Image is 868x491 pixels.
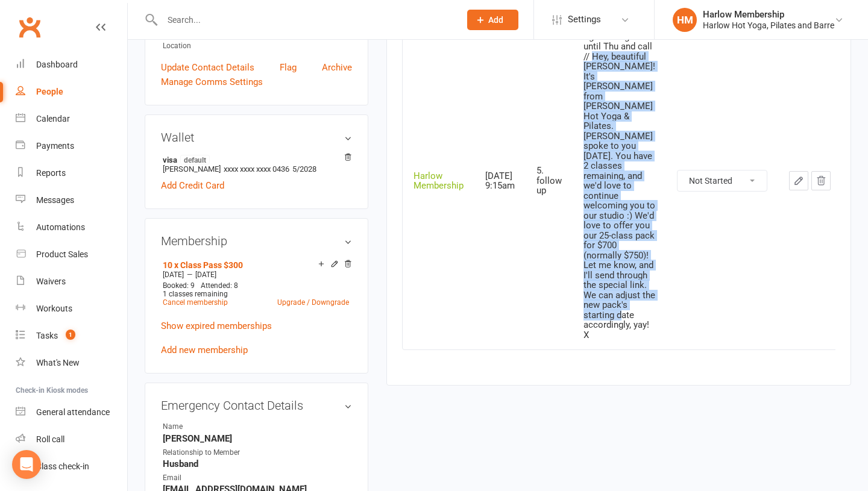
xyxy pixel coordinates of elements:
span: 5/2028 [292,164,316,174]
h3: Emergency Contact Details [161,399,352,412]
div: Harlow Membership [414,171,464,191]
a: Cancel membership [163,298,228,307]
a: Payments [16,133,127,160]
div: Relationship to Member [163,447,262,458]
h3: Wallet [161,131,352,144]
a: Update Contact Details [161,60,254,75]
button: Add [467,10,518,30]
a: Flag [280,60,297,75]
strong: visa [163,155,346,164]
div: Messages [36,195,74,205]
div: Harlow Membership [703,9,834,20]
div: Name [163,421,262,433]
a: Add new membership [161,345,248,355]
div: Dashboard [36,60,78,69]
span: xxxx xxxx xxxx 0436 [224,164,289,174]
a: Workouts [16,295,127,322]
div: — [160,270,352,280]
div: Open Intercom Messenger [12,450,41,479]
input: Search... [159,11,451,28]
span: Booked: 9 [163,281,195,290]
a: Waivers [16,268,127,295]
h3: Membership [161,234,352,248]
a: 10 x Class Pass $300 [163,260,243,270]
a: Upgrade / Downgrade [277,298,349,307]
span: Attended: 8 [201,281,238,290]
a: Manage Comms Settings [161,75,263,89]
a: Automations [16,214,127,241]
span: Settings [568,6,601,33]
div: Harlow Hot Yoga, Pilates and Barre [703,20,834,31]
span: [DATE] [163,271,184,279]
a: Show expired memberships [161,321,272,331]
div: General attendance [36,407,110,417]
div: Workouts [36,304,72,313]
div: Automations [36,222,85,232]
a: Dashboard [16,51,127,78]
div: [DATE] 9:15am [485,171,515,191]
div: Roll call [36,434,64,444]
div: Location [163,40,352,52]
a: Class kiosk mode [16,453,127,480]
a: Messages [16,187,127,214]
div: Class check-in [36,461,89,471]
span: default [180,155,210,164]
span: 1 [66,330,75,340]
div: Waivers [36,277,66,286]
strong: Husband [163,458,352,469]
a: General attendance kiosk mode [16,399,127,426]
div: What's New [36,358,80,367]
a: Product Sales [16,241,127,268]
a: Archive [322,60,352,75]
span: 1 classes remaining [163,290,228,298]
div: Email [163,472,262,484]
a: Roll call [16,426,127,453]
div: Calendar [36,114,70,124]
a: People [16,78,127,105]
div: Tasks [36,331,58,340]
div: Product Sales [36,249,88,259]
div: Payments [36,141,74,151]
div: This needs the right timing. Wait until Thu and call // Hey, beautiful [PERSON_NAME]! It's [PERSO... [583,22,655,340]
a: Calendar [16,105,127,133]
a: Clubworx [14,12,45,42]
span: Add [488,15,503,25]
div: 5. follow up [536,166,562,196]
a: Tasks 1 [16,322,127,349]
a: Reports [16,160,127,187]
div: People [36,87,63,96]
div: Reports [36,168,66,178]
li: [PERSON_NAME] [161,153,352,175]
div: HM [673,8,697,32]
strong: [PERSON_NAME] [163,433,352,444]
span: [DATE] [195,271,216,279]
a: Add Credit Card [161,178,224,193]
a: What's New [16,349,127,377]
